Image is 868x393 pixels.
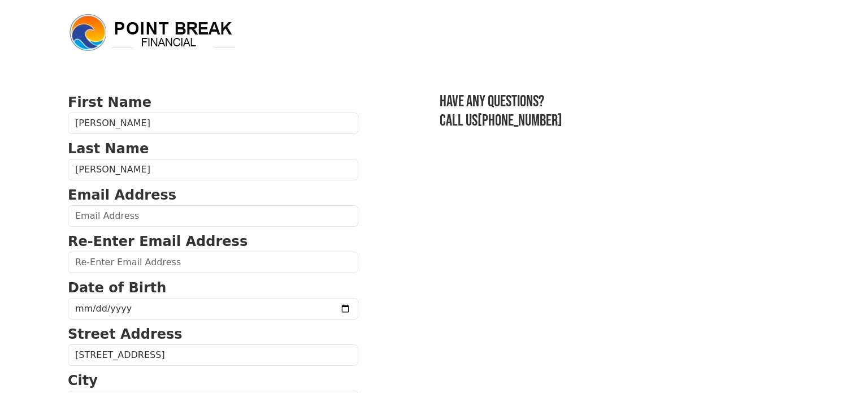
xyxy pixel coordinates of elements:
[68,252,358,273] input: Re-Enter Email Address
[68,234,248,249] strong: Re-Enter Email Address
[68,205,358,227] input: Email Address
[478,111,562,130] a: [PHONE_NUMBER]
[68,141,149,157] strong: Last Name
[68,344,358,366] input: Street Address
[440,111,800,131] h3: Call us
[68,187,176,203] strong: Email Address
[68,280,166,296] strong: Date of Birth
[440,92,800,111] h3: Have any questions?
[68,113,358,134] input: First Name
[68,373,98,388] strong: City
[68,94,151,110] strong: First Name
[68,12,237,53] img: logo.png
[68,159,358,180] input: Last Name
[68,326,183,342] strong: Street Address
